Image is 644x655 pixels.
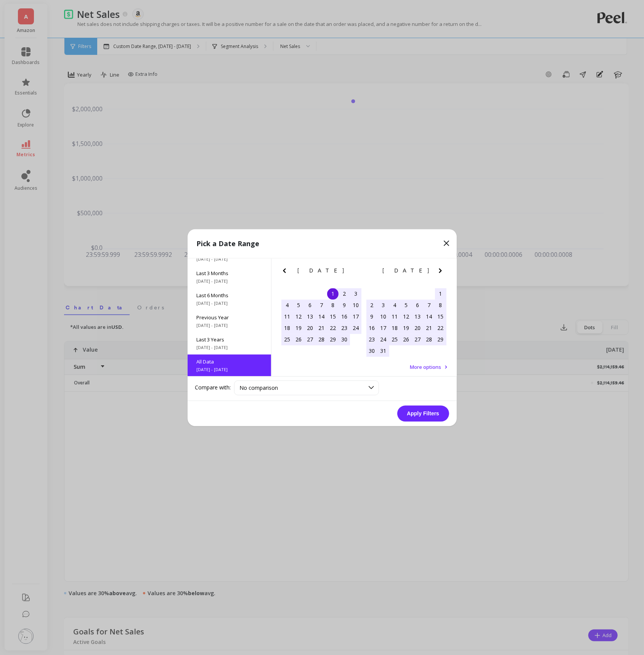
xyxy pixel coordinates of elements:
[389,334,401,345] div: Choose Tuesday, July 25th, 2017
[378,299,389,311] div: Choose Monday, July 3rd, 2017
[304,299,316,311] div: Choose Tuesday, June 6th, 2017
[197,314,262,321] span: Previous Year
[327,288,339,299] div: Choose Thursday, June 1st, 2017
[424,299,435,311] div: Choose Friday, July 7th, 2017
[366,288,446,357] div: month 2017-07
[281,288,361,345] div: month 2017-06
[389,299,401,311] div: Choose Tuesday, July 4th, 2017
[412,334,424,345] div: Choose Thursday, July 27th, 2017
[366,334,378,345] div: Choose Sunday, July 23rd, 2017
[316,334,327,345] div: Choose Wednesday, June 28th, 2017
[281,311,293,322] div: Choose Sunday, June 11th, 2017
[350,288,361,299] div: Choose Saturday, June 3rd, 2017
[378,322,389,334] div: Choose Monday, July 17th, 2017
[412,311,424,322] div: Choose Thursday, July 13th, 2017
[327,299,339,311] div: Choose Thursday, June 8th, 2017
[339,334,350,345] div: Choose Friday, June 30th, 2017
[435,299,446,311] div: Choose Saturday, July 8th, 2017
[401,322,412,334] div: Choose Wednesday, July 19th, 2017
[401,311,412,322] div: Choose Wednesday, July 12th, 2017
[197,270,262,277] span: Last 3 Months
[240,384,278,391] span: No comparison
[339,311,350,322] div: Choose Friday, June 16th, 2017
[424,322,435,334] div: Choose Friday, July 21st, 2017
[197,336,262,343] span: Last 3 Years
[280,266,292,278] button: Previous Month
[304,322,316,334] div: Choose Tuesday, June 20th, 2017
[316,322,327,334] div: Choose Wednesday, June 21st, 2017
[378,345,389,357] div: Choose Monday, July 31st, 2017
[293,311,304,322] div: Choose Monday, June 12th, 2017
[435,288,446,299] div: Choose Saturday, July 1st, 2017
[327,311,339,322] div: Choose Thursday, June 15th, 2017
[378,334,389,345] div: Choose Monday, July 24th, 2017
[197,278,262,284] span: [DATE] - [DATE]
[327,334,339,345] div: Choose Thursday, June 29th, 2017
[401,334,412,345] div: Choose Wednesday, July 26th, 2017
[293,334,304,345] div: Choose Monday, June 26th, 2017
[389,311,401,322] div: Choose Tuesday, July 11th, 2017
[197,292,262,299] span: Last 6 Months
[297,267,345,274] span: [DATE]
[435,334,446,345] div: Choose Saturday, July 29th, 2017
[424,311,435,322] div: Choose Friday, July 14th, 2017
[293,322,304,334] div: Choose Monday, June 19th, 2017
[304,311,316,322] div: Choose Tuesday, June 13th, 2017
[366,322,378,334] div: Choose Sunday, July 16th, 2017
[197,367,262,373] span: [DATE] - [DATE]
[197,238,260,249] p: Pick a Date Range
[412,299,424,311] div: Choose Thursday, July 6th, 2017
[365,266,377,278] button: Previous Month
[366,345,378,357] div: Choose Sunday, July 30th, 2017
[350,311,361,322] div: Choose Saturday, June 17th, 2017
[281,322,293,334] div: Choose Sunday, June 18th, 2017
[410,364,442,370] span: More options
[339,322,350,334] div: Choose Friday, June 23rd, 2017
[281,334,293,345] div: Choose Sunday, June 25th, 2017
[350,299,361,311] div: Choose Saturday, June 10th, 2017
[197,300,262,306] span: [DATE] - [DATE]
[436,266,448,278] button: Next Month
[339,299,350,311] div: Choose Friday, June 9th, 2017
[435,311,446,322] div: Choose Saturday, July 15th, 2017
[397,405,449,421] button: Apply Filters
[197,256,262,262] span: [DATE] - [DATE]
[382,267,430,274] span: [DATE]
[293,299,304,311] div: Choose Monday, June 5th, 2017
[378,311,389,322] div: Choose Monday, July 10th, 2017
[424,334,435,345] div: Choose Friday, July 28th, 2017
[366,299,378,311] div: Choose Sunday, July 2nd, 2017
[401,299,412,311] div: Choose Wednesday, July 5th, 2017
[327,322,339,334] div: Choose Thursday, June 22nd, 2017
[316,299,327,311] div: Choose Wednesday, June 7th, 2017
[197,322,262,328] span: [DATE] - [DATE]
[351,266,363,278] button: Next Month
[435,322,446,334] div: Choose Saturday, July 22nd, 2017
[316,311,327,322] div: Choose Wednesday, June 14th, 2017
[197,344,262,351] span: [DATE] - [DATE]
[281,299,293,311] div: Choose Sunday, June 4th, 2017
[339,288,350,299] div: Choose Friday, June 2nd, 2017
[412,322,424,334] div: Choose Thursday, July 20th, 2017
[350,322,361,334] div: Choose Saturday, June 24th, 2017
[389,322,401,334] div: Choose Tuesday, July 18th, 2017
[304,334,316,345] div: Choose Tuesday, June 27th, 2017
[195,384,231,392] label: Compare with:
[197,358,262,365] span: All Data
[366,311,378,322] div: Choose Sunday, July 9th, 2017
